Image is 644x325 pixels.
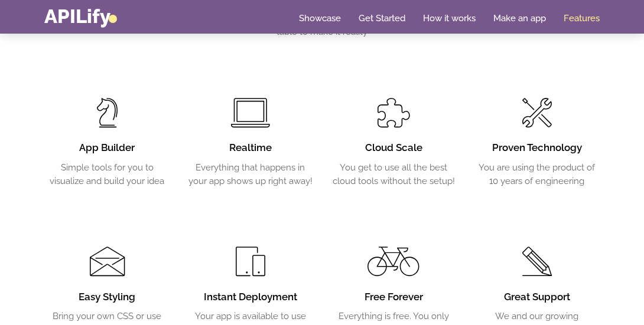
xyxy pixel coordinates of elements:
[564,12,600,24] a: Features
[188,290,314,304] h3: Instant Deployment
[474,161,600,188] p: You are using the product of 10 years of engineering
[44,5,117,28] a: APILify
[331,141,457,155] h3: Cloud Scale
[44,290,170,304] h3: Easy Styling
[493,12,546,24] a: Make an app
[188,141,314,155] h3: Realtime
[474,290,600,304] h3: Great Support
[44,161,170,188] p: Simple tools for you to visualize and build your idea
[423,12,476,24] a: How it works
[331,161,457,188] p: You get to use all the best cloud tools without the setup!
[359,12,405,24] a: Get Started
[331,290,457,304] h3: Free Forever
[44,141,170,155] h3: App Builder
[188,161,314,188] p: Everything that happens in your app shows up right away!
[299,12,341,24] a: Showcase
[474,141,600,155] h3: Proven Technology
